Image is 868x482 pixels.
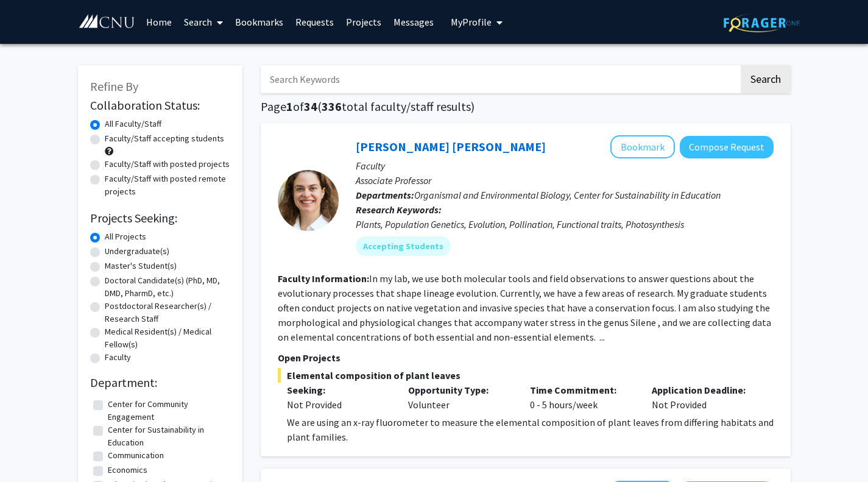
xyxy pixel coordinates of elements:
[643,383,764,412] div: Not Provided
[90,98,230,113] h2: Collaboration Status:
[356,236,451,256] mat-chip: Accepting Students
[287,415,774,444] p: We are using an x-ray fluorometer to measure the elemental composition of plant leaves from diffe...
[340,1,387,43] a: Projects
[108,449,164,462] label: Communication
[356,139,546,154] a: [PERSON_NAME] [PERSON_NAME]
[724,13,800,32] img: ForagerOne Logo
[652,383,755,397] p: Application Deadline:
[322,99,342,114] span: 336
[261,65,739,93] input: Search Keywords
[278,272,771,343] fg-read-more: In my lab, we use both molecular tools and field observations to answer questions about the evolu...
[90,375,230,390] h2: Department:
[414,189,721,201] span: Organismal and Environmental Biology, Center for Sustainability in Education
[356,158,774,173] p: Faculty
[178,1,229,43] a: Search
[530,383,633,397] p: Time Commitment:
[140,1,178,43] a: Home
[105,132,224,145] label: Faculty/Staff accepting students
[105,351,131,364] label: Faculty
[287,397,390,412] div: Not Provided
[105,245,169,258] label: Undergraduate(s)
[78,14,136,29] img: Christopher Newport University Logo
[287,383,390,397] p: Seeking:
[304,99,317,114] span: 34
[229,1,289,43] a: Bookmarks
[105,325,230,351] label: Medical Resident(s) / Medical Fellow(s)
[278,350,774,365] p: Open Projects
[356,173,774,188] p: Associate Professor
[105,260,177,272] label: Master's Student(s)
[105,274,230,300] label: Doctoral Candidate(s) (PhD, MD, DMD, PharmD, etc.)
[741,65,791,93] button: Search
[105,158,230,171] label: Faculty/Staff with posted projects
[105,118,161,130] label: All Faculty/Staff
[680,136,774,158] button: Compose Request to Janet Steven
[286,99,293,114] span: 1
[289,1,340,43] a: Requests
[521,383,643,412] div: 0 - 5 hours/week
[90,79,138,94] span: Refine By
[451,16,492,28] span: My Profile
[105,300,230,325] label: Postdoctoral Researcher(s) / Research Staff
[105,172,230,198] label: Faculty/Staff with posted remote projects
[278,368,774,383] span: Elemental composition of plant leaves
[356,204,442,216] b: Research Keywords:
[399,383,521,412] div: Volunteer
[356,217,774,232] div: Plants, Population Genetics, Evolution, Pollination, Functional traits, Photosynthesis
[278,272,369,285] b: Faculty Information:
[90,211,230,225] h2: Projects Seeking:
[387,1,440,43] a: Messages
[261,99,791,114] h1: Page of ( total faculty/staff results)
[610,135,675,158] button: Add Janet Steven to Bookmarks
[408,383,512,397] p: Opportunity Type:
[105,230,146,243] label: All Projects
[356,189,414,201] b: Departments:
[108,398,227,424] label: Center for Community Engagement
[108,424,227,449] label: Center for Sustainability in Education
[9,427,52,473] iframe: Chat
[108,464,147,477] label: Economics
